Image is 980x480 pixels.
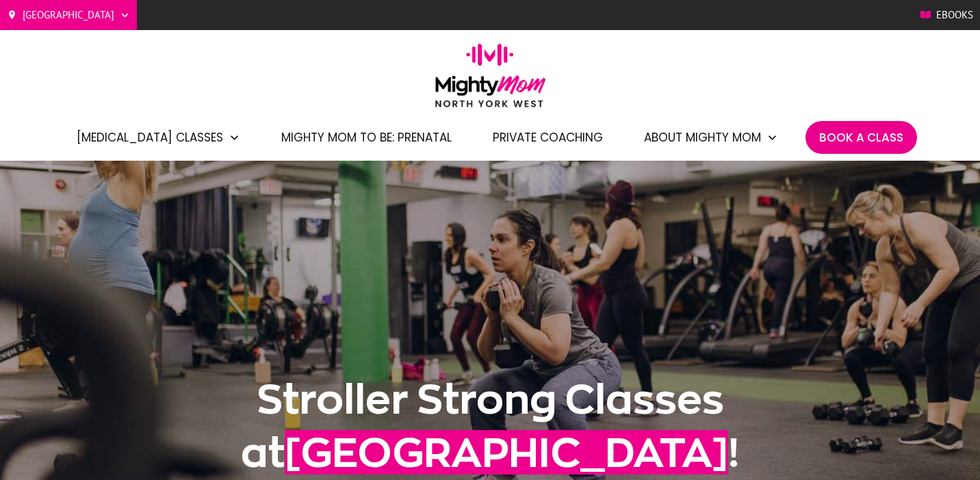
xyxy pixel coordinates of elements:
a: Mighty Mom to Be: Prenatal [281,126,452,149]
a: About Mighty Mom [644,126,778,149]
a: [MEDICAL_DATA] Classes [77,126,240,149]
span: [GEOGRAPHIC_DATA] [23,5,114,25]
a: Book A Class [819,126,903,149]
span: About Mighty Mom [644,126,761,149]
a: Ebooks [920,5,973,25]
span: [MEDICAL_DATA] Classes [77,126,223,149]
span: Ebooks [936,5,973,25]
span: [GEOGRAPHIC_DATA] [285,430,728,475]
a: [GEOGRAPHIC_DATA] [7,5,130,25]
a: Private Coaching [493,126,603,149]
